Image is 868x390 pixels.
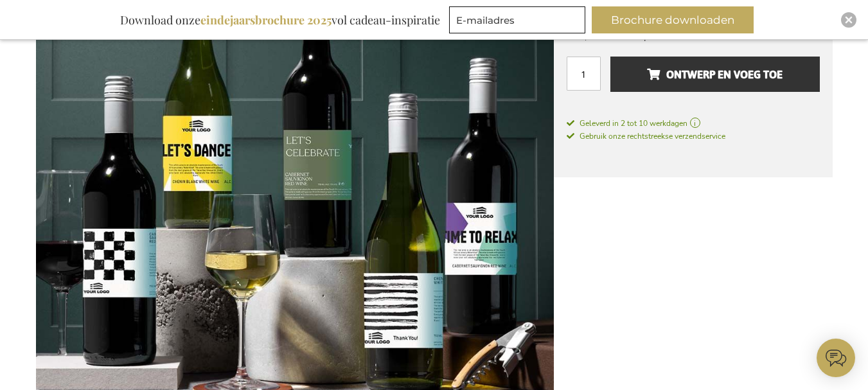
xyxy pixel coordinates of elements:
span: € 20,70 [567,30,597,42]
input: E-mailadres [449,6,585,33]
span: Gebruik onze rechtstreekse verzendservice [567,131,725,141]
div: Download onze vol cadeau-inspiratie [114,6,446,33]
span: Ontwerp en voeg toe [647,64,783,85]
div: Close [841,12,856,28]
img: Close [845,16,853,24]
button: Brochure downloaden [592,6,754,33]
input: Aantal [567,57,601,91]
button: Ontwerp en voeg toe [610,57,819,92]
form: marketing offers and promotions [449,6,589,37]
iframe: belco-activator-frame [817,339,855,377]
b: eindejaarsbrochure 2025 [200,12,332,28]
a: Geleverd in 2 tot 10 werkdagen [567,118,820,129]
a: Gebruik onze rechtstreekse verzendservice [567,129,725,142]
